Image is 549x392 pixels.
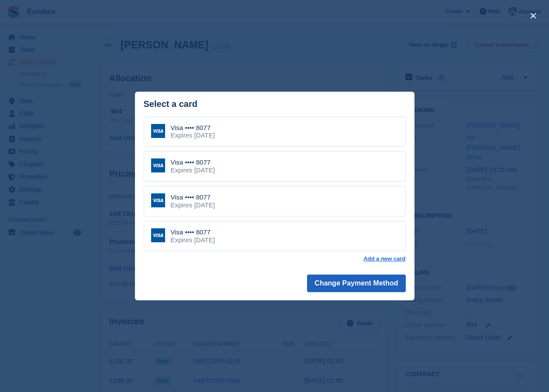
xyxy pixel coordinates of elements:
[171,124,215,132] div: Visa •••• 8077
[307,275,405,292] button: Change Payment Method
[171,131,215,139] div: Expires [DATE]
[171,201,215,209] div: Expires [DATE]
[171,166,215,174] div: Expires [DATE]
[144,99,406,109] div: Select a card
[526,9,540,23] button: close
[363,255,405,262] a: Add a new card
[171,236,215,244] div: Expires [DATE]
[171,158,215,166] div: Visa •••• 8077
[171,228,215,236] div: Visa •••• 8077
[151,193,165,207] img: Visa Logo
[151,158,165,172] img: Visa Logo
[171,193,215,201] div: Visa •••• 8077
[151,228,165,242] img: Visa Logo
[151,124,165,138] img: Visa Logo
